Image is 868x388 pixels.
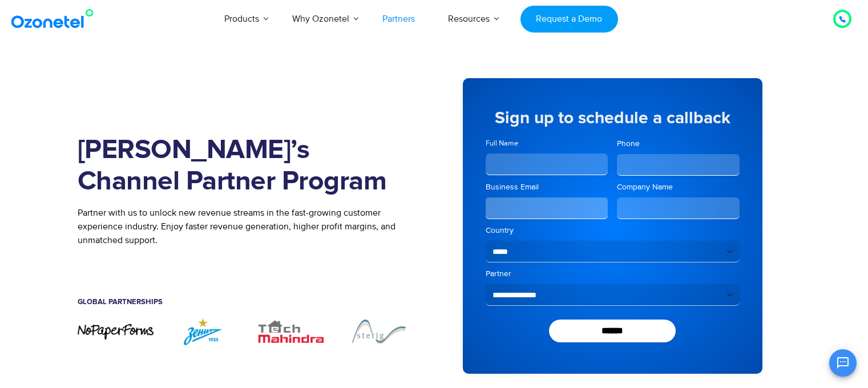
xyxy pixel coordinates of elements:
[253,317,329,345] div: 3 / 7
[165,317,241,345] div: 2 / 7
[165,317,241,345] img: ZENIT
[486,110,740,127] h5: Sign up to schedule a callback
[617,138,740,149] label: Phone
[78,317,417,345] div: Image Carousel
[829,349,857,377] button: Open chat
[341,317,417,345] div: 4 / 7
[617,181,740,193] label: Company Name
[78,323,154,341] div: 1 / 7
[78,323,154,341] img: nopaperforms
[520,6,618,33] a: Request a Demo
[78,135,417,197] h1: [PERSON_NAME]’s Channel Partner Program
[341,317,417,345] img: Stetig
[78,298,417,306] h5: Global Partnerships
[486,138,608,149] label: Full Name
[78,206,417,247] p: Partner with us to unlock new revenue streams in the fast-growing customer experience industry. E...
[253,317,329,345] img: TechMahindra
[486,268,740,280] label: Partner
[486,225,740,236] label: Country
[486,181,608,193] label: Business Email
